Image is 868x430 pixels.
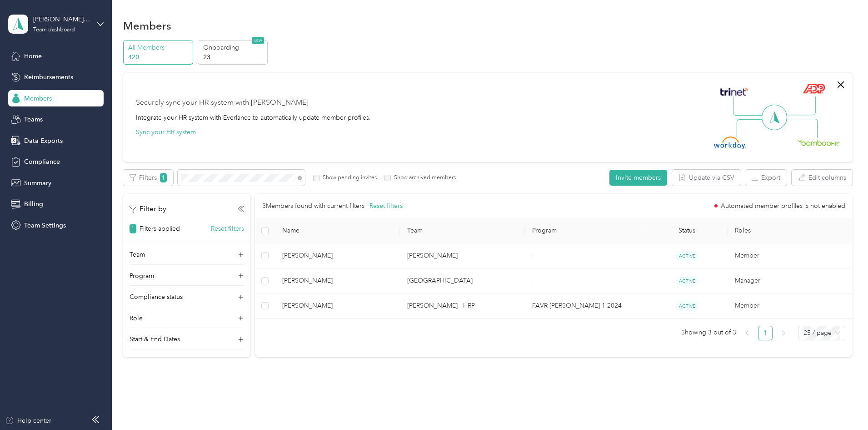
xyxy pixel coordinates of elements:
[33,27,75,33] div: Team dashboard
[24,72,73,82] span: Reimbursements
[798,326,845,340] div: Page Size
[798,139,840,146] img: BambooHR
[136,97,309,108] div: Securely sync your HR system with [PERSON_NAME]
[525,293,647,319] td: FAVR Bev 1 2024
[319,174,377,182] label: Show pending invites
[776,326,791,340] button: right
[24,115,43,124] span: Teams
[400,218,525,243] th: Team
[24,94,52,103] span: Members
[24,157,60,167] span: Compliance
[758,326,772,340] a: 1
[24,51,42,61] span: Home
[252,37,264,44] span: NEW
[275,268,400,293] td: Sammy Carter
[275,293,400,319] td: Robert H. Carter
[728,268,853,293] td: Manager
[211,224,244,233] button: Reset filters
[130,203,166,215] p: Filter by
[803,326,840,340] span: 25 / page
[646,218,727,243] th: Status
[400,243,525,268] td: Daniel Lowder
[758,326,773,340] li: 1
[203,52,265,62] p: 23
[282,227,393,234] span: Name
[672,170,741,186] button: Update via CSV
[282,251,393,261] span: [PERSON_NAME]
[817,379,868,430] iframe: Everlance-gr Chat Button Frame
[525,268,647,293] td: -
[140,224,180,233] p: Filters applied
[786,119,818,138] img: Line Right Down
[275,218,400,243] th: Name
[24,199,43,209] span: Billing
[803,83,825,94] img: ADP
[728,218,853,243] th: Roles
[776,326,791,340] li: Next Page
[130,250,145,259] p: Team
[781,330,786,336] span: right
[721,203,845,209] span: Automated member profiles is not enabled
[136,127,196,137] button: Sync your HR system
[123,21,171,30] h1: Members
[128,43,190,52] p: All Members
[676,251,698,261] span: ACTIVE
[400,268,525,293] td: Muscle Shoals
[681,326,736,339] span: Showing 3 out of 3
[609,170,667,186] button: Invite members
[676,276,698,286] span: ACTIVE
[203,43,265,52] p: Onboarding
[369,201,403,211] button: Reset filters
[728,293,853,319] td: Member
[262,201,364,211] p: 3 Members found with current filters
[130,334,180,344] p: Start & End Dates
[282,276,393,286] span: [PERSON_NAME]
[736,119,768,137] img: Line Left Down
[745,170,787,186] button: Export
[130,292,183,302] p: Compliance status
[728,243,853,268] td: Member
[740,326,754,340] button: left
[733,96,765,116] img: Line Left Up
[676,301,698,311] span: ACTIVE
[33,15,90,24] div: [PERSON_NAME] Beverages
[714,137,746,149] img: Workday
[5,416,51,425] button: Help center
[400,293,525,319] td: Don Ransom - HRP
[136,113,371,122] div: Integrate your HR system with Everlance to automatically update member profiles.
[740,326,754,340] li: Previous Page
[130,314,143,323] p: Role
[128,52,190,62] p: 420
[130,224,136,233] span: 1
[24,136,63,146] span: Data Exports
[525,218,647,243] th: Program
[130,271,154,281] p: Program
[391,174,456,182] label: Show archived members
[784,96,816,116] img: Line Right Up
[792,170,853,186] button: Edit columns
[744,330,750,336] span: left
[282,301,393,311] span: [PERSON_NAME]
[24,178,51,188] span: Summary
[718,86,750,98] img: Trinet
[525,243,647,268] td: -
[24,221,66,230] span: Team Settings
[275,243,400,268] td: Paul A. Carter
[123,170,173,186] button: Filters1
[160,173,167,182] span: 1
